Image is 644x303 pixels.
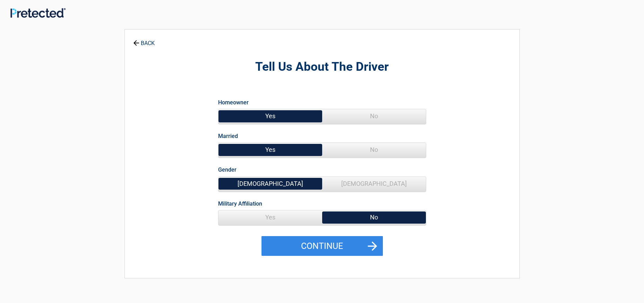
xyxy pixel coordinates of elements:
a: BACK [132,34,156,46]
button: Continue [261,236,383,256]
span: Yes [218,210,322,224]
img: Main Logo [10,8,66,18]
span: No [322,210,426,224]
span: [DEMOGRAPHIC_DATA] [218,177,322,191]
label: Gender [218,165,237,174]
span: No [322,109,426,123]
label: Military Affiliation [218,199,262,208]
span: Yes [218,109,322,123]
label: Married [218,131,238,141]
h2: Tell Us About The Driver [163,59,481,75]
label: Homeowner [218,98,249,107]
span: No [322,143,426,157]
span: Yes [218,143,322,157]
span: [DEMOGRAPHIC_DATA] [322,177,426,191]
